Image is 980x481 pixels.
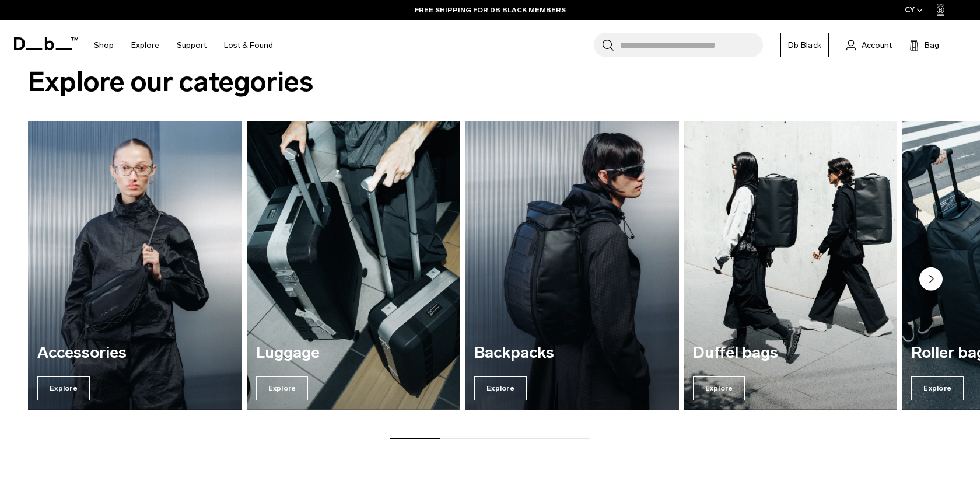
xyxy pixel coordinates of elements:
a: Shop [94,25,114,66]
a: Support [177,25,206,66]
div: 2 / 7 [247,121,461,410]
h3: Accessories [37,344,233,362]
span: Explore [911,376,964,400]
a: Accessories Explore [28,121,242,410]
h3: Duffel bags [693,344,888,362]
a: Luggage Explore [247,121,461,410]
nav: Main Navigation [85,20,282,71]
a: Explore [131,25,159,66]
div: 3 / 7 [465,121,679,410]
div: 4 / 7 [684,121,898,410]
button: Bag [909,38,939,52]
span: Explore [693,376,745,400]
span: Account [862,39,892,51]
a: Db Black [780,33,829,57]
a: FREE SHIPPING FOR DB BLACK MEMBERS [415,5,566,15]
button: Next slide [919,267,943,292]
span: Explore [37,376,90,400]
h3: Luggage [256,344,452,362]
span: Explore [256,376,309,400]
h2: Explore our categories [28,61,952,103]
a: Lost & Found [224,25,273,66]
span: Bag [925,39,939,51]
a: Backpacks Explore [465,121,679,410]
div: 1 / 7 [28,121,242,410]
a: Account [846,38,892,52]
h3: Backpacks [474,344,670,362]
a: Duffel bags Explore [684,121,898,410]
span: Explore [474,376,527,400]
